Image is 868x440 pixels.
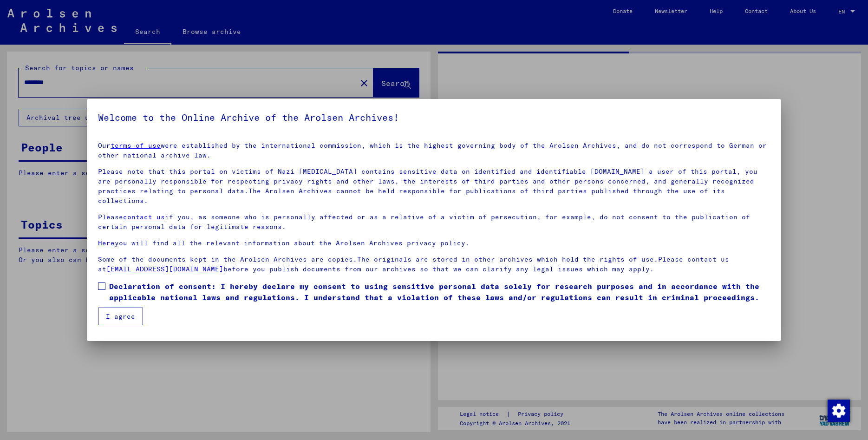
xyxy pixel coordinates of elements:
a: contact us [123,213,165,221]
span: Declaration of consent: I hereby declare my consent to using sensitive personal data solely for r... [109,281,770,303]
a: terms of use [111,141,161,150]
p: Some of the documents kept in the Arolsen Archives are copies.The originals are stored in other a... [98,255,770,274]
p: you will find all the relevant information about the Arolsen Archives privacy policy. [98,238,770,248]
a: Here [98,239,115,247]
p: Our were established by the international commission, which is the highest governing body of the ... [98,141,770,160]
h5: Welcome to the Online Archive of the Arolsen Archives! [98,110,770,125]
a: [EMAIL_ADDRESS][DOMAIN_NAME] [106,265,223,273]
p: Please if you, as someone who is personally affected or as a relative of a victim of persecution,... [98,212,770,232]
button: I agree [98,308,143,325]
img: Change consent [828,400,850,422]
p: Please note that this portal on victims of Nazi [MEDICAL_DATA] contains sensitive data on identif... [98,167,770,206]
